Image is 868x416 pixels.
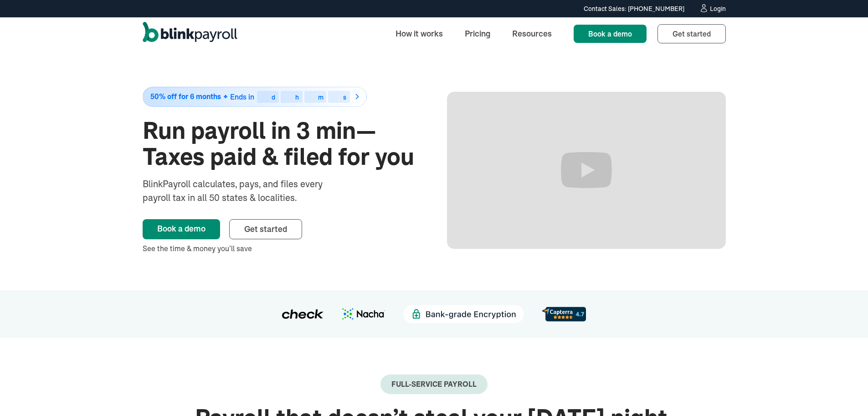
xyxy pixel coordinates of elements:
div: m [318,94,324,100]
a: Login [699,4,726,14]
span: Ends in [230,92,254,101]
div: Contact Sales: [PHONE_NUMBER] [584,4,684,14]
a: Resources [505,24,559,43]
div: s [343,94,346,100]
img: d56c0860-961d-46a8-819e-eda1494028f8.svg [542,307,586,321]
span: Book a demo [588,29,632,38]
iframe: Run Payroll in 3 min with BlinkPayroll [447,92,726,249]
div: d [272,94,275,100]
a: Get started [229,219,302,239]
div: Login [710,5,726,12]
h1: Run payroll in 3 min—Taxes paid & filed for you [143,118,421,170]
div: h [295,94,299,100]
a: Pricing [457,24,498,43]
div: BlinkPayroll calculates, pays, and files every payroll tax in all 50 states & localities. [143,177,347,205]
a: Book a demo [574,25,647,43]
div: Full-Service payroll [391,380,477,389]
span: Get started [244,224,287,234]
div: See the time & money you’ll save [143,243,421,254]
a: How it works [388,24,450,43]
a: Get started [657,24,726,43]
a: home [143,22,237,46]
a: 50% off for 6 monthsEnds indhms [143,87,421,107]
a: Book a demo [143,219,220,239]
span: 50% off for 6 months [150,93,221,100]
span: Get started [673,29,711,38]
